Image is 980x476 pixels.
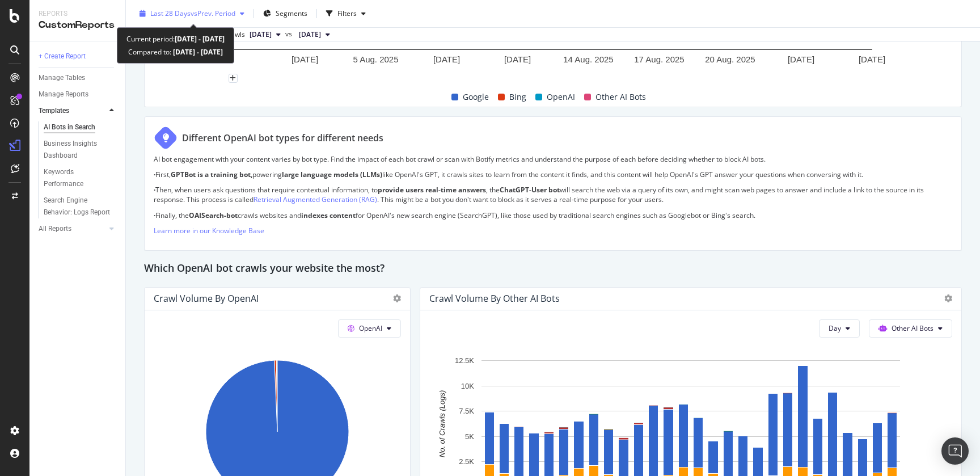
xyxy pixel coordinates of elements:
[301,210,356,220] strong: indexes content
[39,89,117,100] a: Manage Reports
[563,54,613,64] text: 14 Aug. 2025
[337,9,357,18] div: Filters
[285,29,294,39] span: vs
[595,90,646,104] span: Other AI Bots
[44,138,109,162] div: Business Insights Dashboard
[154,170,952,179] p: First, powering like OpenAI's GPT, it crawls sites to learn from the content it finds, and this c...
[39,105,106,117] a: Templates
[359,323,382,333] span: OpenAI
[44,121,95,133] div: AI Bots in Search
[705,54,755,64] text: 20 Aug. 2025
[44,121,117,133] a: AI Bots in Search
[250,30,272,40] span: 2025 Aug. 22nd
[859,54,885,64] text: [DATE]
[429,293,560,304] div: Crawl Volume by Other AI Bots
[455,356,474,365] text: 12.5K
[353,54,398,64] text: 5 Aug. 2025
[292,54,318,64] text: [DATE]
[154,185,952,204] p: Then, when users ask questions that require contextual information, to , the will search the web ...
[504,54,531,64] text: [DATE]
[39,19,116,32] div: CustomReports
[39,50,117,62] a: + Create Report
[44,195,111,218] div: Search Engine Behavior: Logs Report
[829,323,841,333] span: Day
[463,90,489,104] span: Google
[154,293,259,304] div: Crawl Volume by OpenAI
[150,9,191,18] span: Last 28 Days
[229,74,238,83] div: plus
[182,132,383,145] div: Different OpenAI bot types for different needs
[44,195,117,218] a: Search Engine Behavior: Logs Report
[276,9,307,18] span: Segments
[39,72,85,84] div: Manage Tables
[322,5,370,23] button: Filters
[259,5,312,23] button: Segments
[39,50,86,62] div: + Create Report
[459,457,474,466] text: 2.5K
[39,105,69,117] div: Templates
[126,32,225,45] div: Current period:
[39,89,88,100] div: Manage Reports
[154,210,155,220] strong: ·
[44,166,117,190] a: Keywords Performance
[154,185,155,195] strong: ·
[44,138,117,162] a: Business Insights Dashboard
[154,210,952,220] p: Finally, the crawls websites and for OpenAI's new search engine (SearchGPT), like those used by t...
[144,116,962,251] div: Different OpenAI bot types for different needsAI bot engagement with your content varies by bot t...
[191,9,235,18] span: vs Prev. Period
[39,223,106,235] a: All Reports
[509,90,526,104] span: Bing
[459,407,474,415] text: 7.5K
[500,185,560,195] strong: ChatGPT-User bot
[154,154,952,164] p: AI bot engagement with your content varies by bot type. Find the impact of each bot crawl or scan...
[819,319,860,338] button: Day
[144,260,962,278] div: Which OpenAI bot crawls your website the most?
[892,323,933,333] span: Other AI Bots
[869,319,952,338] button: Other AI Bots
[294,28,335,41] button: [DATE]
[144,260,385,278] h2: Which OpenAI bot crawls your website the most?
[135,5,249,23] button: Last 28 DaysvsPrev. Period
[154,170,155,179] strong: ·
[438,390,446,457] text: No. of Crawls (Logs)
[547,90,575,104] span: OpenAI
[245,28,285,41] button: [DATE]
[175,34,225,44] b: [DATE] - [DATE]
[39,9,116,19] div: Reports
[378,185,486,195] strong: provide users real-time answers
[465,432,474,441] text: 5K
[634,54,684,64] text: 17 Aug. 2025
[299,30,321,40] span: 2025 Jul. 29th
[941,437,969,465] div: Open Intercom Messenger
[189,210,238,220] strong: OAISearch-bot
[433,54,460,64] text: [DATE]
[39,223,71,235] div: All Reports
[254,195,377,204] a: Retrieval Augmented Generation (RAG)
[788,54,814,64] text: [DATE]
[44,166,107,190] div: Keywords Performance
[338,319,401,338] button: OpenAI
[171,47,223,57] b: [DATE] - [DATE]
[128,45,223,58] div: Compared to:
[154,226,264,235] a: Learn more in our Knowledge Base
[171,170,252,179] strong: GPTBot is a training bot,
[282,170,382,179] strong: large language models (LLMs)
[39,72,117,84] a: Manage Tables
[461,382,474,390] text: 10K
